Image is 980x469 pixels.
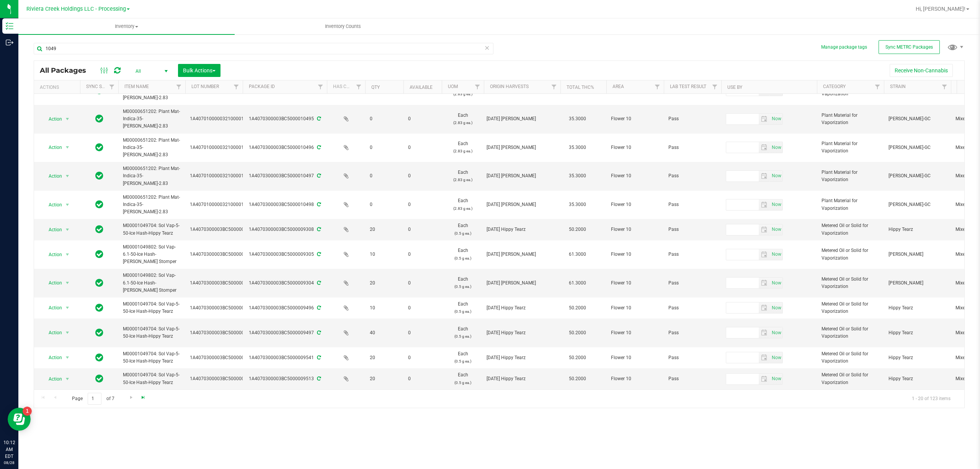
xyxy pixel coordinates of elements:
span: Set Current date [770,373,783,384]
span: Each [446,112,479,126]
span: 20 [370,279,399,287]
span: select [63,224,72,235]
span: Action [42,114,62,124]
a: Lab Test Result [670,84,706,89]
span: 40 [370,329,399,337]
span: Each [446,140,479,155]
span: 0 [408,201,437,208]
span: Flower 10 [611,375,659,382]
span: Each [446,350,479,365]
span: select [770,374,782,384]
span: Hippy Tearz [889,226,946,233]
span: In Sync [95,327,103,338]
span: select [759,114,770,124]
span: Set Current date [770,327,783,338]
span: Flower 10 [611,251,659,258]
span: select [63,199,72,210]
span: M00001049802: Sol Vap-6.1-50-Ice Hash-[PERSON_NAME] Stomper [123,243,181,266]
span: Plant Material for Vaporization [822,112,879,126]
span: In Sync [95,224,103,235]
span: 0 [408,375,437,382]
a: Filter [230,80,243,93]
span: Sync from Compliance System [316,252,321,257]
div: 1A4070300003BC5000009513 [242,375,328,382]
button: Bulk Actions [178,64,220,77]
span: Action [42,374,62,384]
a: Origin Harvests [490,84,529,89]
div: 1A4070300003BC5000010498 [242,201,328,208]
span: Flower 10 [611,201,659,208]
span: Metered Oil or Solid for Vaporization [822,222,879,237]
span: M00001049704: Sol Vap-5-50-Ice Hash-Hippy Tearz [123,325,181,340]
span: 20 [370,375,399,382]
iframe: Resource center [8,408,31,431]
span: Pass [668,115,717,123]
a: Item Name [124,84,149,89]
span: 1A4070100000321000013806 [190,115,255,123]
span: Metered Oil or Solid for Vaporization [822,350,879,365]
span: 35.3000 [565,199,590,210]
span: select [759,249,770,260]
span: 0 [370,201,399,208]
a: Go to the next page [126,393,137,403]
a: Filter [548,80,560,93]
p: (0.5 g ea.) [446,308,479,315]
span: 10 [370,251,399,258]
span: Pass [668,144,717,151]
span: Pass [668,172,717,180]
span: select [770,142,782,153]
span: Sync METRC Packages [885,44,933,50]
span: All Packages [40,66,94,75]
span: Flower 10 [611,226,659,233]
p: (2.83 g ea.) [446,176,479,183]
span: Action [42,171,62,181]
span: select [63,249,72,260]
p: 10:12 AM EDT [3,439,15,460]
span: Each [446,276,479,290]
a: Filter [314,80,327,93]
div: [DATE] [PERSON_NAME] [487,144,558,151]
span: Bulk Actions [183,67,216,74]
span: select [759,171,770,181]
span: Set Current date [770,113,783,124]
span: select [63,352,72,363]
div: 1A4070300003BC5000010496 [242,144,328,151]
span: 0 [370,144,399,151]
iframe: Resource center unread badge [23,407,32,416]
p: (0.5 g ea.) [446,255,479,262]
a: Inventory [18,18,235,34]
div: [DATE] Hippy Tearz [487,304,558,312]
span: Set Current date [770,302,783,314]
a: Sync Status [86,84,116,89]
span: select [770,302,782,313]
a: Filter [938,80,951,93]
span: In Sync [95,302,103,313]
span: Hippy Tearz [889,304,946,312]
span: Metered Oil or Solid for Vaporization [822,301,879,315]
div: 1A4070300003BC5000009304 [242,279,328,287]
span: In Sync [95,113,103,124]
span: 35.3000 [565,113,590,124]
inline-svg: Inventory [6,22,13,30]
inline-svg: Outbound [6,39,13,46]
span: 1A4070300003BC5000000048 [190,354,255,361]
a: Strain [890,84,906,89]
span: Each [446,169,479,183]
p: (2.83 g ea.) [446,205,479,212]
span: Set Current date [770,199,783,210]
span: Action [42,302,62,313]
span: 0 [408,279,437,287]
div: [DATE] [PERSON_NAME] [487,251,558,258]
span: select [770,278,782,288]
span: select [63,374,72,384]
span: M00001049704: Sol Vap-5-50-Ice Hash-Hippy Tearz [123,350,181,365]
span: Hi, [PERSON_NAME]! [916,6,965,12]
div: 1A4070300003BC5000010497 [242,172,328,180]
div: [DATE] [PERSON_NAME] [487,172,558,180]
span: In Sync [95,199,103,210]
a: Filter [471,80,484,93]
span: [PERSON_NAME]-GC [889,172,946,180]
span: 1A4070300003BC5000000048 [190,375,255,382]
span: select [770,249,782,260]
